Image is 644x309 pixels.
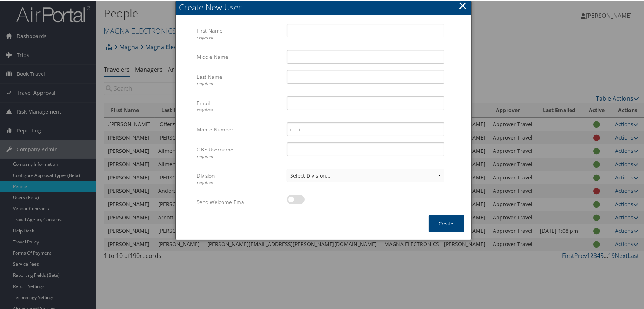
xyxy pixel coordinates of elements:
div: required [197,106,281,112]
div: required [197,34,281,40]
div: required [197,153,281,159]
label: Send Welcome Email [197,194,281,208]
input: (___) ___-____ [287,122,444,135]
label: Middle Name [197,49,281,63]
label: Email [197,95,281,116]
label: Last Name [197,69,281,90]
div: Create New User [179,1,471,12]
label: First Name [197,23,281,43]
div: required [197,80,281,86]
button: Create [429,214,464,232]
label: OBE Username [197,142,281,162]
label: Division [197,168,281,188]
div: required [197,179,281,185]
label: Mobile Number [197,122,281,136]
